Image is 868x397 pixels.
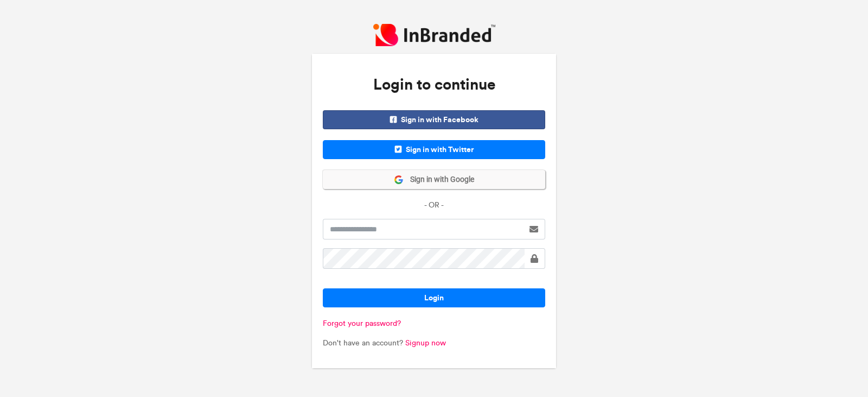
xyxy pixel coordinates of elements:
img: InBranded Logo [373,24,495,46]
span: Sign in with Facebook [323,110,545,129]
h3: Login to continue [323,65,545,105]
span: Sign in with Google [404,174,474,185]
p: Don't have an account? [323,338,545,349]
a: Forgot your password? [323,319,401,328]
span: Sign in with Twitter [323,140,545,159]
button: Login [323,288,545,307]
p: - OR - [323,200,545,211]
a: Signup now [405,338,446,348]
button: Sign in with Google [323,170,545,189]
